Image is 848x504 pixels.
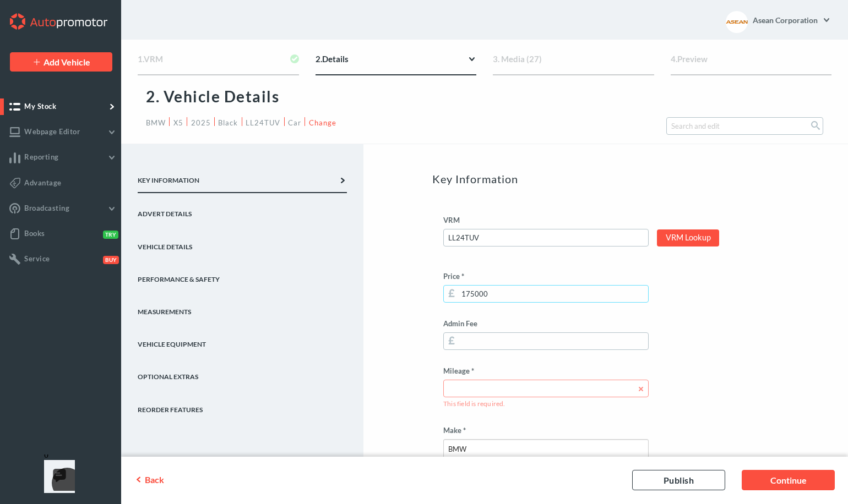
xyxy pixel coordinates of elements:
label: Admin Fee [443,319,649,328]
label: VRM [443,216,649,224]
li: X5 [170,117,187,126]
a: Add Vehicle [10,52,112,72]
a: Continue [742,470,835,491]
iframe: Front Chat [38,454,85,502]
input: Search and edit [666,117,823,135]
span: Try [103,231,118,239]
label: Make * [443,426,649,435]
span: Books [24,229,45,238]
label: Price * [443,272,649,281]
div: Preview [671,53,832,75]
li: LL24TUV [242,117,285,126]
input: Submit [811,121,820,130]
a: Key Information [138,160,347,193]
a: Publish [632,470,725,491]
div: Key Information [432,171,771,187]
span: My Stock [24,102,56,111]
span: 1. [138,54,144,64]
label: Mileage * [443,366,649,375]
a: Vehicle Equipment [138,324,347,356]
button: Try [101,229,117,238]
span: Back [145,474,164,485]
span: Media (27) [501,54,542,64]
span: Webpage Editor [24,127,80,136]
span: Add Vehicle [44,57,90,67]
span: Broadcasting [24,204,69,212]
a: Measurements [138,291,347,324]
span: Reporting [24,152,59,161]
div: BMW [448,444,466,454]
span: 2. [316,54,322,64]
span: Service [24,254,50,263]
a: Vehicle Details [138,226,347,259]
span: Advantage [24,178,62,187]
li: BMW [146,117,170,126]
a: VRM Lookup [657,229,719,246]
a: Asean Corporation [752,9,831,31]
a: Performance & Safety [138,259,347,291]
a: REORDER FEATURES [138,389,347,421]
p: 2. Vehicle Details [146,84,823,109]
span: This field is required. [443,399,505,408]
span: 4. [671,54,677,64]
a: Advert Details [138,193,347,226]
span: 3. [493,54,499,64]
li: car [285,117,306,126]
a: Optional Extras [138,356,347,388]
div: VRM [138,53,299,75]
a: Change [309,118,336,127]
li: 2025 [187,117,215,126]
div: Details [316,53,477,75]
span: Buy [103,256,119,264]
li: Black [215,117,242,126]
button: Buy [101,255,117,264]
a: Back [134,475,187,486]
